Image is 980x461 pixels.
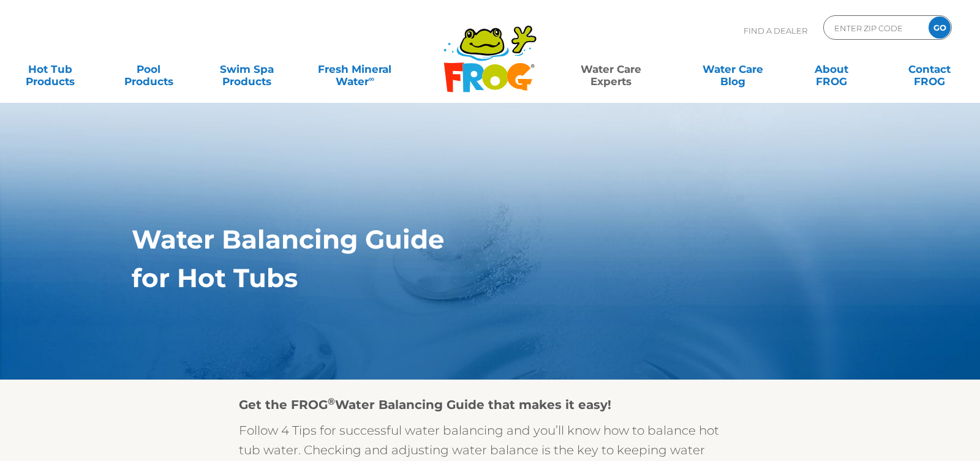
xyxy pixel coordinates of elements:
[12,57,89,81] a: Hot TubProducts
[209,57,285,81] a: Swim SpaProducts
[132,263,791,293] h1: for Hot Tubs
[132,225,791,254] h1: Water Balancing Guide
[328,395,335,407] sup: ®
[110,57,187,81] a: PoolProducts
[307,57,402,81] a: Fresh MineralWater∞
[891,57,968,81] a: ContactFROG
[549,57,673,81] a: Water CareExperts
[929,17,951,39] input: GO
[369,74,374,83] sup: ∞
[833,19,916,37] input: Zip Code Form
[695,57,771,81] a: Water CareBlog
[239,397,611,412] strong: Get the FROG Water Balancing Guide that makes it easy!
[744,15,807,46] p: Find A Dealer
[793,57,870,81] a: AboutFROG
